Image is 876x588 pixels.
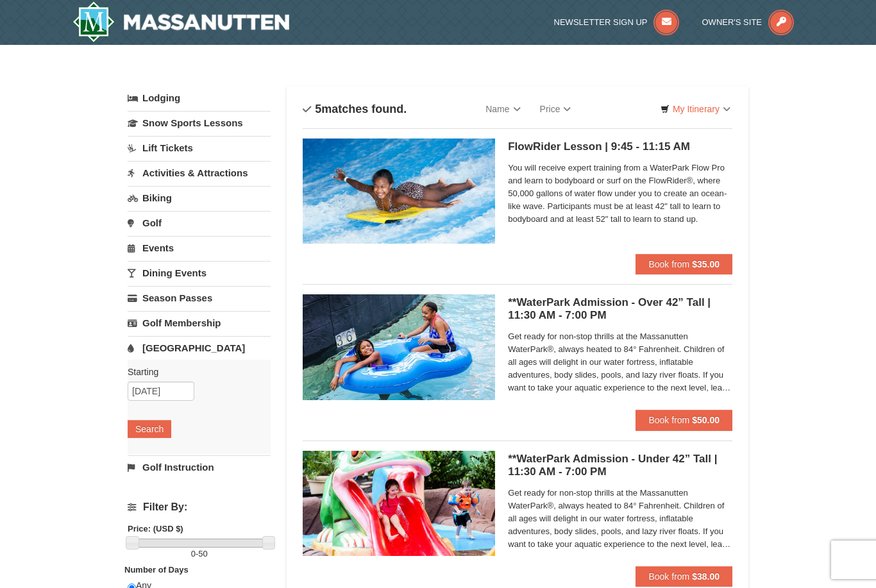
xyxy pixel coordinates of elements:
[508,140,732,153] h5: FlowRider Lesson | 9:45 - 11:15 AM
[128,365,261,378] label: Starting
[303,294,495,399] img: 6619917-720-80b70c28.jpg
[508,330,732,394] span: Get ready for non-stop thrills at the Massanutten WaterPark®, always heated to 84° Fahrenheit. Ch...
[124,565,189,575] strong: Number of Days
[303,139,495,244] img: 6619917-216-363963c7.jpg
[128,261,271,285] a: Dining Events
[692,571,720,582] strong: $38.00
[128,87,271,110] a: Lodging
[508,162,732,226] span: You will receive expert training from a WaterPark Flow Pro and learn to bodyboard or surf on the ...
[702,17,795,27] a: Owner's Site
[128,211,271,235] a: Golf
[128,311,271,335] a: Golf Membership
[128,136,271,160] a: Lift Tickets
[648,571,689,582] span: Book from
[198,549,207,559] span: 50
[508,487,732,551] span: Get ready for non-stop thrills at the Massanutten WaterPark®, always heated to 84° Fahrenheit. Ch...
[303,103,407,115] h4: matches found.
[128,186,271,210] a: Biking
[191,549,196,559] span: 0
[476,96,530,122] a: Name
[530,96,581,122] a: Price
[508,453,732,478] h5: **WaterPark Admission - Under 42” Tall | 11:30 AM - 7:00 PM
[648,259,689,269] span: Book from
[128,420,171,438] button: Search
[508,296,732,322] h5: **WaterPark Admission - Over 42” Tall | 11:30 AM - 7:00 PM
[128,524,183,533] strong: Price: (USD $)
[128,548,271,560] label: -
[652,99,739,119] a: My Itinerary
[554,17,680,27] a: Newsletter Sign Up
[72,1,289,42] a: Massanutten Resort
[128,111,271,135] a: Snow Sports Lessons
[128,455,271,479] a: Golf Instruction
[128,501,271,513] h4: Filter By:
[128,161,271,185] a: Activities & Attractions
[315,103,321,115] span: 5
[636,566,732,587] button: Book from $38.00
[128,336,271,360] a: [GEOGRAPHIC_DATA]
[692,415,720,425] strong: $50.00
[72,1,289,42] img: Massanutten Resort Logo
[303,451,495,556] img: 6619917-732-e1c471e4.jpg
[128,286,271,310] a: Season Passes
[636,254,732,274] button: Book from $35.00
[648,415,689,425] span: Book from
[692,259,720,269] strong: $35.00
[554,17,648,27] span: Newsletter Sign Up
[128,236,271,260] a: Events
[636,410,732,430] button: Book from $50.00
[702,17,762,27] span: Owner's Site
